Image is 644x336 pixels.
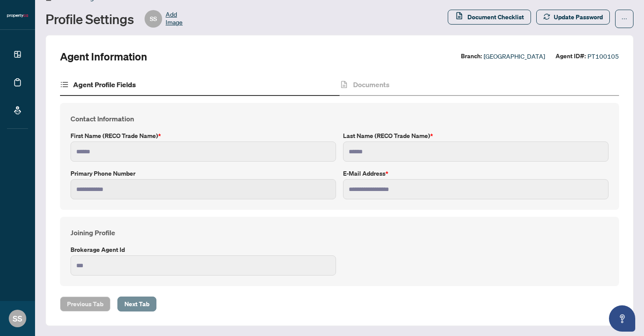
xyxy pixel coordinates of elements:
[7,13,28,18] img: logo
[60,297,110,311] button: Previous Tab
[467,10,524,24] span: Document Checklist
[150,14,157,24] span: SS
[71,169,336,178] label: Primary Phone Number
[124,297,149,311] span: Next Tab
[554,10,603,24] span: Update Password
[448,10,531,25] button: Document Checklist
[461,51,482,61] label: Branch:
[60,50,147,64] h2: Agent Information
[71,131,336,141] label: First Name (RECO Trade Name)
[71,113,609,124] h4: Contact Information
[353,79,389,90] h4: Documents
[46,10,183,28] div: Profile Settings
[484,51,545,61] span: [GEOGRAPHIC_DATA]
[343,169,609,178] label: E-mail Address
[13,312,22,325] span: SS
[609,305,635,332] button: Open asap
[556,51,586,61] label: Agent ID#:
[536,10,610,25] button: Update Password
[621,16,627,22] span: ellipsis
[73,79,136,90] h4: Agent Profile Fields
[166,10,183,28] span: Add Image
[343,131,609,141] label: Last Name (RECO Trade Name)
[71,245,336,255] label: Brokerage Agent Id
[587,51,619,61] span: PT100105
[71,227,609,238] h4: Joining Profile
[117,297,156,311] button: Next Tab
